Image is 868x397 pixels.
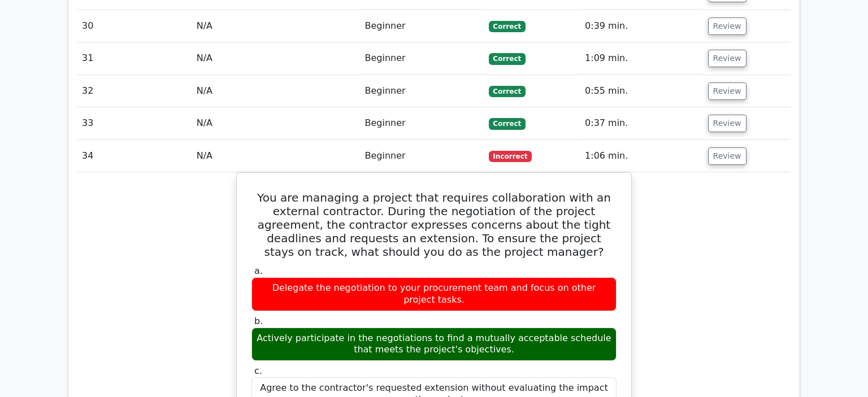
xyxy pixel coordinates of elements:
td: 0:55 min. [580,75,703,107]
div: Actively participate in the negotiations to find a mutually acceptable schedule that meets the pr... [251,328,617,361]
button: Review [708,50,747,67]
span: c. [254,365,262,376]
button: Review [708,147,747,165]
td: 1:09 min. [580,42,703,75]
td: Beginner [360,42,484,75]
td: N/A [192,107,361,139]
button: Review [708,115,747,132]
td: 33 [77,107,192,139]
td: N/A [192,140,361,172]
span: Correct [489,53,526,64]
span: Correct [489,118,526,129]
td: 34 [77,140,192,172]
span: Incorrect [489,151,532,162]
span: Correct [489,86,526,97]
td: 1:06 min. [580,140,703,172]
span: b. [254,316,263,326]
td: Beginner [360,75,484,107]
td: 31 [77,42,192,75]
td: 32 [77,75,192,107]
td: 0:39 min. [580,10,703,42]
td: Beginner [360,140,484,172]
td: N/A [192,75,361,107]
button: Review [708,82,747,100]
div: Delegate the negotiation to your procurement team and focus on other project tasks. [251,277,617,311]
h5: You are managing a project that requires collaboration with an external contractor. During the ne... [250,191,618,259]
button: Review [708,18,747,35]
td: Beginner [360,10,484,42]
td: 0:37 min. [580,107,703,139]
td: N/A [192,10,361,42]
td: 30 [77,10,192,42]
td: Beginner [360,107,484,139]
td: N/A [192,42,361,75]
span: Correct [489,21,526,32]
span: a. [254,265,263,276]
